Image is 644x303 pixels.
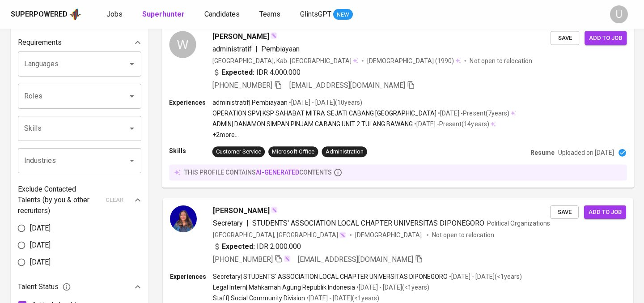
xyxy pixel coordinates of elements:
[106,10,123,18] span: Jobs
[259,9,282,20] a: Teams
[339,231,346,239] img: magic_wand.svg
[261,44,300,53] span: Pembiayaan
[355,230,423,239] span: [DEMOGRAPHIC_DATA]
[170,205,197,232] img: 594afbc1763ebc9cd015f11fcc5d5a31.jpg
[530,148,555,157] p: Resume
[204,10,240,18] span: Candidates
[18,37,62,48] p: Requirements
[126,90,138,102] button: Open
[355,283,429,292] p: • [DATE] - [DATE] ( <1 years )
[584,205,626,219] button: Add to job
[436,109,509,118] p: • [DATE] - Present ( 7 years )
[169,31,196,58] div: W
[555,33,575,43] span: Save
[169,146,212,155] p: Skills
[270,32,277,39] img: magic_wand.svg
[413,119,489,128] p: • [DATE] - Present ( 14 years )
[432,230,494,239] p: Not open to relocation
[184,168,332,177] p: this profile contains contents
[126,58,138,70] button: Open
[288,98,362,107] p: • [DATE] - [DATE] ( 10 years )
[256,169,299,176] span: AI-generated
[213,230,346,239] div: [GEOGRAPHIC_DATA], [GEOGRAPHIC_DATA]
[11,9,68,20] div: Superpowered
[30,240,51,251] span: [DATE]
[169,98,212,107] p: Experiences
[470,56,532,65] p: Not open to relocation
[212,81,272,89] span: [PHONE_NUMBER]
[271,206,278,213] img: magic_wand.svg
[163,24,633,188] a: W[PERSON_NAME]administratif|Pembiayaan[GEOGRAPHIC_DATA], Kab. [GEOGRAPHIC_DATA][DEMOGRAPHIC_DATA]...
[212,67,301,77] div: IDR 4.000.000
[289,81,405,89] span: [EMAIL_ADDRESS][DOMAIN_NAME]
[18,184,100,216] p: Exclude Contacted Talents (by you & other recruiters)
[18,34,141,51] div: Requirements
[300,9,353,20] a: GlintsGPT NEW
[30,223,51,234] span: [DATE]
[142,10,185,18] b: Superhunter
[212,44,252,53] span: administratif
[298,255,413,264] span: [EMAIL_ADDRESS][DOMAIN_NAME]
[212,56,358,65] div: [GEOGRAPHIC_DATA], Kab. [GEOGRAPHIC_DATA]
[213,219,243,227] span: Secretary
[255,43,258,54] span: |
[259,10,280,18] span: Teams
[272,148,314,156] div: Microsoft Office
[555,207,574,218] span: Save
[11,8,81,21] a: Superpoweredapp logo
[551,31,579,45] button: Save
[585,31,627,45] button: Add to job
[126,122,138,135] button: Open
[222,241,255,252] b: Expected:
[212,109,437,118] p: OPERATION SPV | KSP SAHABAT MITRA SEJATI CABANG [GEOGRAPHIC_DATA]
[326,148,364,156] div: Administration
[367,56,461,65] div: (1990)
[213,205,270,216] span: [PERSON_NAME]
[170,272,213,281] p: Experiences
[589,33,622,43] span: Add to job
[142,9,186,20] a: Superhunter
[212,98,288,107] p: administratif | Pembiayaan
[448,272,522,281] p: • [DATE] - [DATE] ( <1 years )
[106,9,124,20] a: Jobs
[30,257,51,268] span: [DATE]
[305,294,379,303] p: • [DATE] - [DATE] ( <1 years )
[550,205,579,219] button: Save
[69,8,81,21] img: app logo
[333,10,353,19] span: NEW
[18,282,71,292] span: Talent Status
[284,255,291,262] img: magic_wand.svg
[213,294,305,303] p: Staff | Social Community Division
[252,219,484,227] span: STUDENTS' ASSOCIATION LOCAL CHAPTER UNIVERSITAS DIPONEGORO
[367,56,435,65] span: [DEMOGRAPHIC_DATA]
[487,220,550,227] span: Political Organizations
[213,272,448,281] p: Secretary | STUDENTS' ASSOCIATION LOCAL CHAPTER UNIVERSITAS DIPONEGORO
[212,119,413,128] p: ADMIN | DANAMON SIMPAN PINJAM CABANG UNIT 2 TULANG BAWANG
[558,148,614,157] p: Uploaded on [DATE]
[246,218,249,229] span: |
[213,241,301,252] div: IDR 2.000.000
[213,255,273,264] span: [PHONE_NUMBER]
[126,154,138,167] button: Open
[213,283,355,292] p: Legal Intern | Mahkamah Agung Republik Indonesia
[610,5,628,23] div: U
[300,10,331,18] span: GlintsGPT
[204,9,241,20] a: Candidates
[216,148,261,156] div: Customer Service
[18,184,141,216] div: Exclude Contacted Talents (by you & other recruiters)clear
[221,67,254,77] b: Expected:
[212,130,516,139] p: +2 more ...
[589,207,622,218] span: Add to job
[212,31,269,42] span: [PERSON_NAME]
[18,278,141,296] div: Talent Status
